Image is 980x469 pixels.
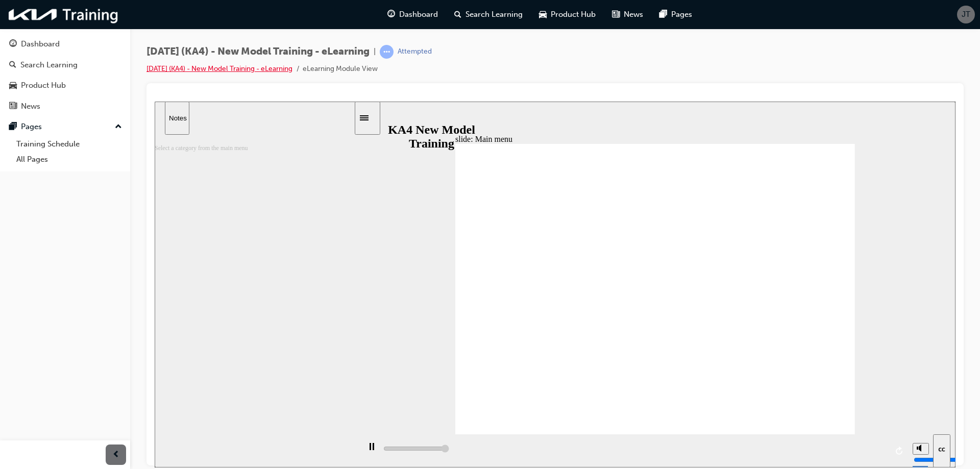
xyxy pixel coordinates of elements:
[651,4,700,25] a: pages-iconPages
[229,343,295,351] input: slide progress
[604,4,651,25] a: news-iconNews
[303,63,378,75] li: eLearning Module View
[379,4,446,25] a: guage-iconDashboard
[9,81,17,90] span: car-icon
[9,102,17,111] span: news-icon
[9,40,17,49] span: guage-icon
[671,9,692,20] span: Pages
[146,64,292,73] a: [DATE] (KA4) - New Model Training - eLearning
[12,136,126,152] a: Training Schedule
[9,122,17,132] span: pages-icon
[454,8,461,21] span: search-icon
[399,9,438,20] span: Dashboard
[398,47,432,57] div: Attempted
[624,9,643,20] span: News
[14,13,31,20] div: Notes
[4,33,126,117] button: DashboardSearch LearningProduct HubNews
[21,38,60,50] div: Dashboard
[21,121,42,133] div: Pages
[380,45,394,59] span: learningRecordVerb_ATTEMPT-icon
[4,35,126,54] a: Dashboard
[465,9,523,20] span: Search Learning
[12,152,126,167] a: All Pages
[4,117,126,136] button: Pages
[21,101,40,112] div: News
[753,333,796,366] div: misc controls
[115,120,122,134] span: up-icon
[539,8,547,21] span: car-icon
[758,341,774,353] button: volume
[4,76,126,95] a: Product Hub
[778,333,796,366] button: Closed captions.
[374,46,376,58] span: |
[5,4,122,25] img: kia-training
[387,8,395,21] span: guage-icon
[446,4,531,25] a: search-iconSearch Learning
[205,333,753,366] div: playback controls
[4,56,126,75] a: Search Learning
[21,80,66,91] div: Product Hub
[659,8,667,21] span: pages-icon
[957,6,975,23] button: JT
[531,4,604,25] a: car-iconProduct Hub
[9,61,16,70] span: search-icon
[146,46,370,58] span: [DATE] (KA4) - New Model Training - eLearning
[612,8,620,21] span: news-icon
[20,59,78,71] div: Search Learning
[112,449,120,461] span: prev-icon
[551,9,596,20] span: Product Hub
[738,342,753,357] button: replay
[205,341,223,358] button: play/pause
[4,97,126,116] a: News
[962,9,970,20] span: JT
[759,354,825,362] input: volume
